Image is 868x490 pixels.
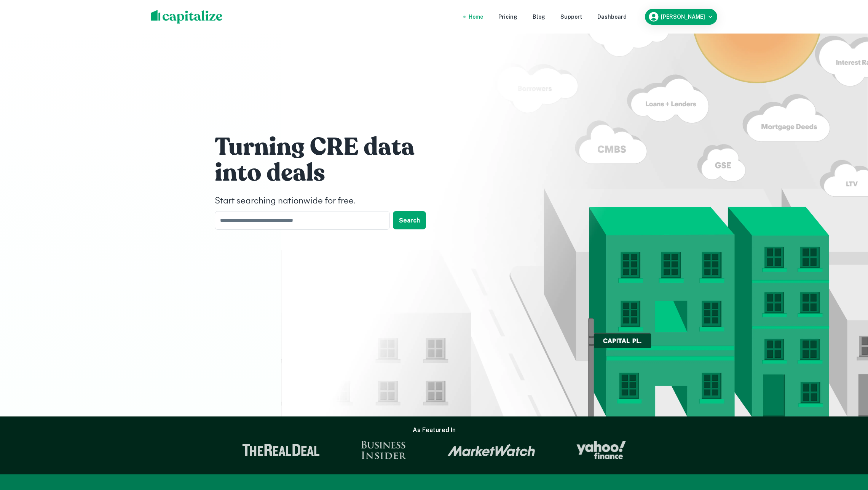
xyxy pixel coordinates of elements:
[830,429,868,466] iframe: Chat Widget
[533,13,545,21] a: Blog
[215,132,443,162] h1: Turning CRE data
[560,13,582,21] a: Support
[215,194,443,208] h4: Start searching nationwide for free.
[413,426,456,435] h6: As Featured In
[597,13,627,21] a: Dashboard
[361,441,407,459] img: Business Insider
[215,158,443,188] h1: into deals
[469,13,483,21] a: Home
[645,9,717,25] button: [PERSON_NAME]
[447,444,535,456] img: Market Watch
[498,13,517,21] a: Pricing
[242,444,320,456] img: The Real Deal
[576,441,626,459] img: Yahoo Finance
[151,10,223,24] img: capitalize-logo.png
[661,14,705,19] h6: [PERSON_NAME]
[393,211,426,229] button: Search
